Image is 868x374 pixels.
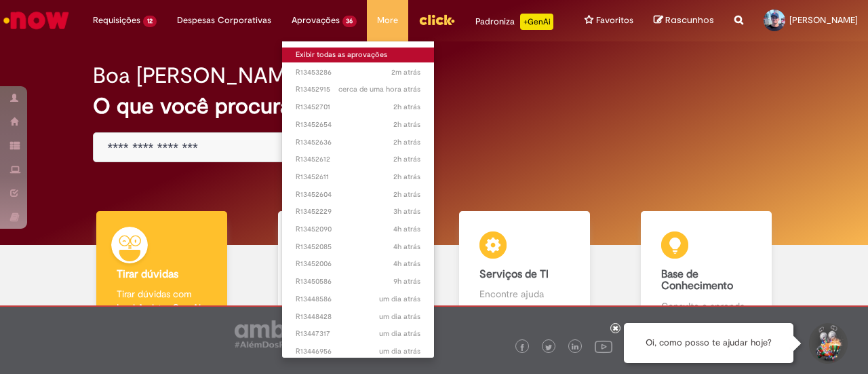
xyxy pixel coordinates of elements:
a: Aberto R13447317 : [282,326,435,341]
time: 27/08/2025 12:32:32 [393,206,420,217]
span: R13453286 [296,67,421,78]
span: R13452604 [296,189,421,200]
span: R13452229 [296,206,421,217]
a: Aberto R13452636 : [282,135,435,150]
span: R13452611 [296,172,421,183]
span: um dia atrás [379,329,420,339]
span: More [377,14,398,27]
span: Despesas Corporativas [177,14,271,27]
span: 2h atrás [393,119,420,130]
span: R13452085 [296,242,421,253]
img: ServiceNow [1,7,71,34]
a: Aberto R13448586 : [282,292,435,307]
h2: O que você procura hoje? [93,94,774,118]
a: Aberto R13452915 : [282,82,435,97]
time: 27/08/2025 14:04:21 [393,137,420,147]
p: Encontre ajuda [479,287,570,301]
time: 27/08/2025 13:59:53 [393,189,420,200]
span: R13452915 [296,84,421,95]
span: 2h atrás [393,189,420,200]
span: 2h atrás [393,154,420,164]
span: 2m atrás [391,67,420,77]
a: Aberto R13452701 : [282,100,435,115]
a: Aberto R13446956 : [282,344,435,359]
span: R13450586 [296,276,421,287]
a: Exibir todas as aprovações [282,48,435,62]
span: 2h atrás [393,102,420,112]
a: Aberto R13452006 : [282,257,435,272]
span: R13452612 [296,154,421,165]
img: logo_footer_linkedin.png [572,343,578,352]
a: Serviços de TI Encontre ajuda [434,211,616,329]
span: Requisições [93,14,140,27]
span: 2h atrás [393,137,420,147]
time: 26/08/2025 09:22:46 [379,346,420,356]
span: 36 [342,16,357,27]
time: 27/08/2025 15:43:50 [391,67,420,77]
time: 27/08/2025 14:50:22 [338,84,420,94]
a: Aberto R13453286 : [282,65,435,80]
span: R13447317 [296,329,421,339]
button: Iniciar Conversa de Suporte [807,323,848,364]
span: Rascunhos [665,14,714,26]
time: 27/08/2025 11:45:33 [393,259,420,269]
time: 27/08/2025 14:01:05 [393,172,420,182]
span: R13452701 [296,102,421,113]
span: Favoritos [596,14,633,27]
p: +GenAi [520,14,553,30]
time: 27/08/2025 11:59:27 [393,242,420,252]
div: Oi, como posso te ajudar hoje? [624,323,793,363]
div: Padroniza [475,14,553,30]
a: Aberto R13452229 : [282,204,435,219]
span: um dia atrás [379,294,420,304]
a: Base de Conhecimento Consulte e aprenda [616,211,797,329]
img: logo_footer_twitter.png [545,344,552,351]
b: Tirar dúvidas [117,267,178,281]
time: 27/08/2025 14:01:24 [393,154,420,164]
b: Base de Conhecimento [661,267,733,293]
a: Aberto R13452611 : [282,170,435,185]
span: 4h atrás [393,259,420,269]
span: 2h atrás [393,172,420,182]
time: 27/08/2025 14:14:37 [393,102,420,112]
span: R13452654 [296,119,421,130]
span: cerca de uma hora atrás [338,84,420,94]
span: 12 [143,16,157,27]
time: 26/08/2025 14:18:49 [379,294,420,304]
a: Aberto R13452654 : [282,117,435,132]
a: Tirar dúvidas Tirar dúvidas com Lupi Assist e Gen Ai [71,211,253,329]
ul: Aprovações [281,41,435,358]
span: R13452006 [296,259,421,269]
span: 4h atrás [393,242,420,252]
span: R13448586 [296,294,421,305]
img: click_logo_yellow_360x200.png [418,10,455,30]
a: Aberto R13452085 : [282,240,435,255]
span: R13446956 [296,346,421,357]
a: Aberto R13452612 : [282,152,435,167]
time: 26/08/2025 10:15:50 [379,329,420,339]
time: 26/08/2025 13:50:13 [379,312,420,322]
span: R13448428 [296,312,421,322]
p: Tirar dúvidas com Lupi Assist e Gen Ai [117,287,207,314]
span: um dia atrás [379,312,420,322]
a: Catálogo de Ofertas Abra uma solicitação [253,211,435,329]
p: Consulte e aprenda [661,299,751,313]
span: [PERSON_NAME] [789,14,858,26]
time: 27/08/2025 12:00:35 [393,224,420,234]
span: R13452090 [296,224,421,235]
img: logo_footer_youtube.png [595,337,612,355]
img: logo_footer_ambev_rotulo_gray.png [235,320,313,348]
a: Aberto R13450586 : [282,274,435,289]
a: Aberto R13448428 : [282,310,435,324]
a: Aberto R13452090 : [282,222,435,237]
span: 4h atrás [393,224,420,234]
time: 27/08/2025 06:36:59 [393,276,420,286]
span: 9h atrás [393,276,420,286]
a: Rascunhos [654,14,714,27]
span: 3h atrás [393,206,420,217]
span: R13452636 [296,137,421,148]
img: logo_footer_facebook.png [519,344,526,351]
a: Aberto R13452604 : [282,187,435,202]
time: 27/08/2025 14:06:50 [393,119,420,130]
span: Aprovações [292,14,340,27]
